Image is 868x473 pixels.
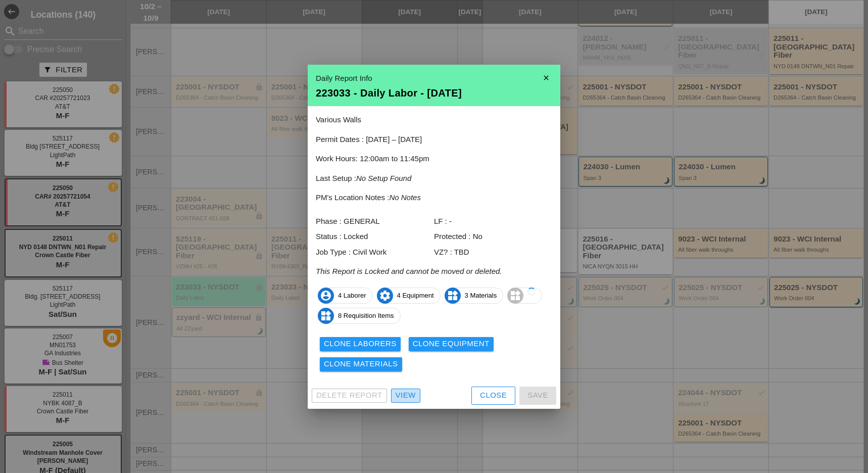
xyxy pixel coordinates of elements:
i: No Setup Found [356,174,411,182]
div: Clone Materials [324,358,398,370]
div: Status : Locked [316,231,434,243]
div: Clone Laborers [324,338,397,350]
div: Job Type : Civil Work [316,247,434,258]
span: 4 Laborer [318,288,372,304]
div: VZ? : TBD [434,247,552,258]
i: widgets [318,308,334,324]
div: Daily Report Info [316,73,552,84]
i: No Notes [389,193,421,202]
div: 223033 - Daily Labor - [DATE] [316,88,552,98]
p: Permit Dates : [DATE] – [DATE] [316,134,552,146]
i: This Report is Locked and cannot be moved or deleted. [316,267,502,275]
i: close [536,68,556,88]
div: Close [480,390,507,401]
i: widgets [445,288,461,304]
div: Protected : No [434,231,552,243]
div: Phase : GENERAL [316,216,434,227]
div: View [396,390,416,401]
p: PM's Location Notes : [316,192,552,204]
div: Clone Equipment [413,338,490,350]
i: widgets [507,288,523,304]
button: Clone Materials [320,357,402,371]
div: LF : - [434,216,552,227]
span: 4 Equipment [377,288,440,304]
p: Last Setup : [316,173,552,184]
span: 3 Materials [445,288,503,304]
span: 8 Requisition Items [318,308,400,324]
button: Clone Equipment [409,337,494,351]
p: Various Walls [316,114,552,126]
a: View [391,389,420,403]
p: Work Hours: 12:00am to 11:45pm [316,153,552,165]
i: account_circle [318,288,334,304]
button: Close [471,387,515,405]
button: Clone Laborers [320,337,401,351]
i: settings [377,288,393,304]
